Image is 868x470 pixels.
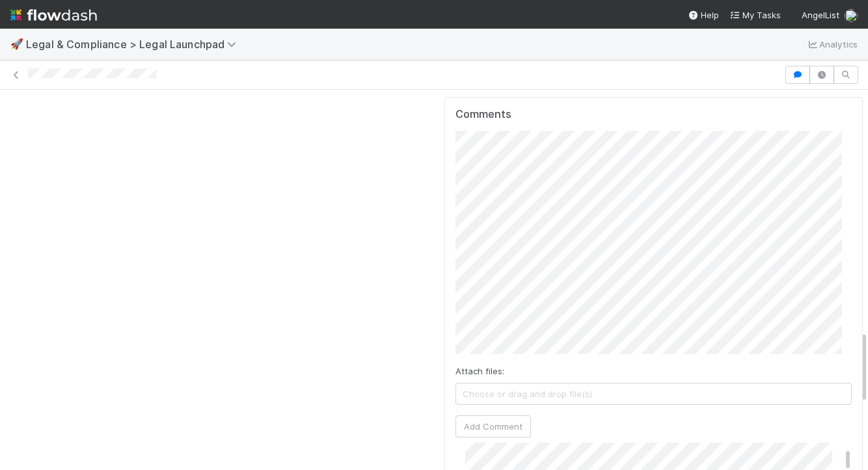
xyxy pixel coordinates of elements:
[456,383,852,404] span: Choose or drag and drop file(s)
[845,9,858,22] img: avatar_0b1dbcb8-f701-47e0-85bc-d79ccc0efe6c.png
[802,10,839,20] span: AngelList
[729,10,781,20] span: My Tasks
[729,8,781,21] a: My Tasks
[26,38,243,51] span: Legal & Compliance > Legal Launchpad
[455,108,852,121] h5: Comments
[806,36,858,52] a: Analytics
[688,8,719,21] div: Help
[455,415,531,437] button: Add Comment
[10,4,97,26] img: logo-inverted-e16ddd16eac7371096b0.svg
[10,38,23,49] span: 🚀
[455,365,504,378] label: Attach files:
